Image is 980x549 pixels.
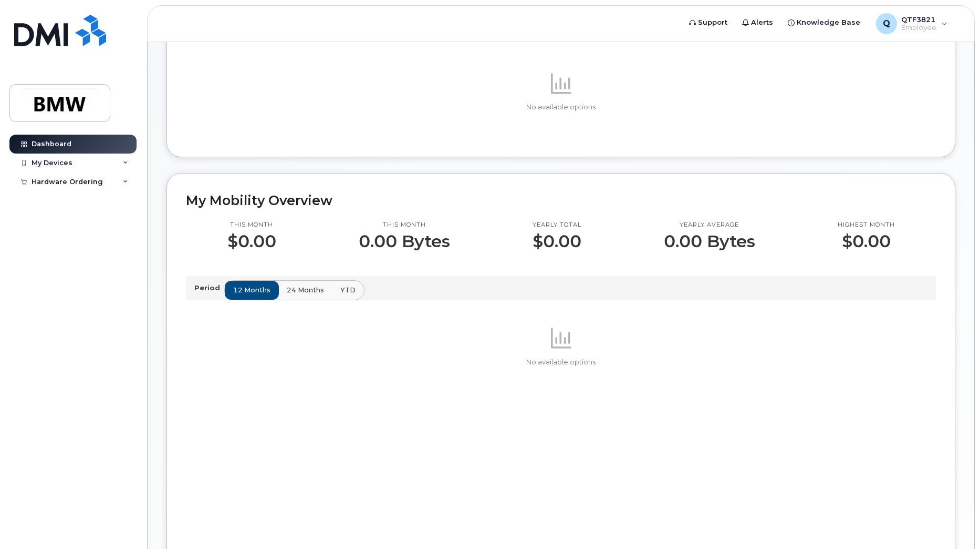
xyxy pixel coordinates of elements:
span: 24 months [287,285,324,295]
span: Support [698,17,727,28]
p: Yearly total [533,221,581,229]
p: This month [359,221,450,229]
p: This month [227,221,276,229]
span: Knowledge Base [797,17,860,28]
div: QTF3821 [869,13,955,34]
a: Knowledge Base [780,12,868,33]
p: No available options [186,103,936,112]
p: $0.00 [533,232,581,251]
p: Period [194,283,224,293]
span: QTF3821 [901,15,936,24]
p: 0.00 Bytes [664,232,755,251]
span: Employee [901,24,936,32]
a: Alerts [735,12,780,33]
p: 0.00 Bytes [359,232,450,251]
span: Q [883,17,890,30]
a: Support [682,12,735,33]
iframe: Messenger Launcher [934,503,972,541]
p: $0.00 [838,232,895,251]
p: $0.00 [227,232,276,251]
span: YTD [340,285,356,295]
p: Highest month [838,221,895,229]
p: Yearly average [664,221,755,229]
span: Alerts [751,17,773,28]
p: No available options [186,358,936,367]
h2: My Mobility Overview [186,192,936,208]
